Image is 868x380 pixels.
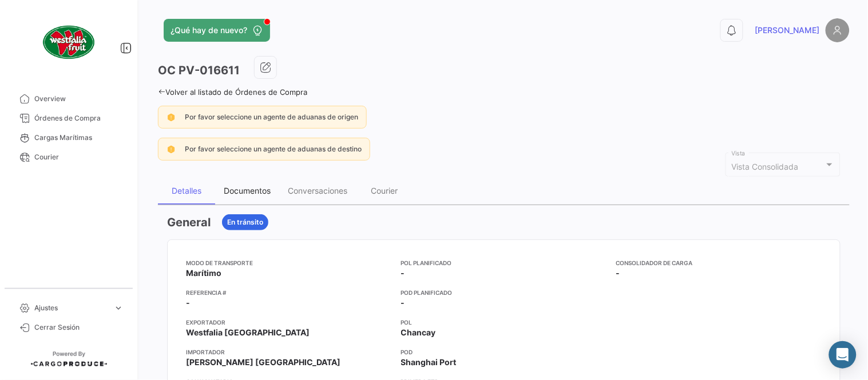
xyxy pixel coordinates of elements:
mat-select-trigger: Vista Consolidada [732,162,799,171]
span: - [616,267,620,279]
span: - [401,297,405,309]
div: Open Intercom Messenger [829,341,857,369]
app-card-info-title: Consolidador de Carga [616,258,822,267]
span: expand_more [113,303,124,313]
a: Volver al listado de Órdenes de Compra [158,87,307,97]
span: Ajustes [34,303,109,313]
span: Chancay [401,327,436,338]
app-card-info-title: Referencia # [186,288,392,297]
a: Cargas Marítimas [9,128,128,147]
span: Por favor seleccione un agente de aduanas de origen [185,113,358,121]
span: Courier [34,152,124,162]
h3: OC PV-016611 [158,62,240,78]
span: Cerrar Sesión [34,322,124,333]
app-card-info-title: Exportador [186,318,392,327]
span: Órdenes de Compra [34,113,124,123]
span: - [186,297,190,309]
button: ¿Qué hay de nuevo? [164,19,270,42]
app-card-info-title: POD [401,347,607,357]
span: - [401,267,405,279]
span: Por favor seleccione un agente de aduanas de destino [185,145,362,153]
span: Overview [34,94,124,104]
span: Cargas Marítimas [34,133,124,143]
app-card-info-title: POD Planificado [401,288,607,297]
app-card-info-title: Importador [186,347,392,357]
a: Overview [9,89,128,109]
span: ¿Qué hay de nuevo? [171,25,247,36]
span: Shanghai Port [401,357,457,368]
span: En tránsito [227,217,263,227]
div: Conversaciones [288,186,347,195]
span: Westfalia [GEOGRAPHIC_DATA] [186,327,310,338]
app-card-info-title: POL Planificado [401,258,607,267]
span: [PERSON_NAME] [GEOGRAPHIC_DATA] [186,357,340,368]
img: client-50.png [40,14,97,71]
div: Documentos [224,186,271,195]
div: Detalles [172,186,201,195]
a: Órdenes de Compra [9,109,128,128]
span: Marítimo [186,267,221,279]
img: placeholder-user.png [826,18,850,42]
app-card-info-title: POL [401,318,607,327]
h3: General [167,214,211,230]
div: Courier [371,186,398,195]
span: [PERSON_NAME] [755,25,820,36]
a: Courier [9,147,128,167]
app-card-info-title: Modo de Transporte [186,258,392,267]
